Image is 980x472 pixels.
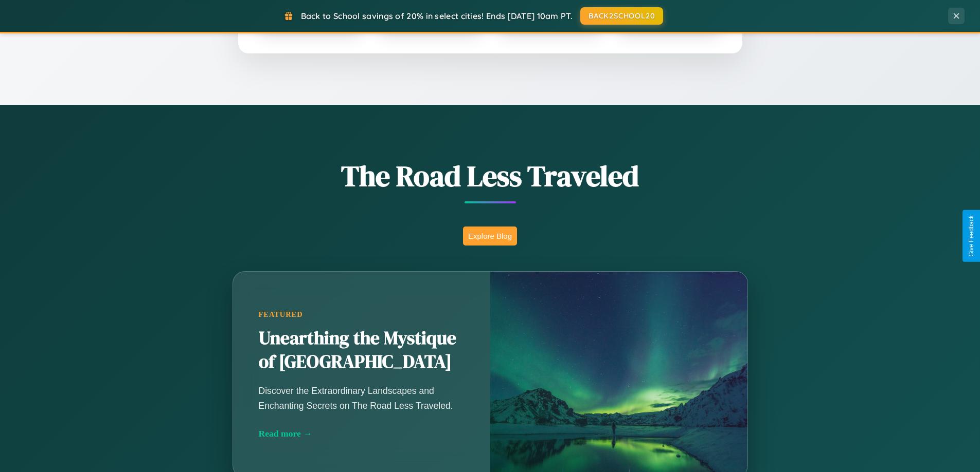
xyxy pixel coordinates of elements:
[968,215,975,257] div: Give Feedback
[259,310,465,319] div: Featured
[301,11,573,21] span: Back to School savings of 20% in select cities! Ends [DATE] 10am PT.
[463,226,517,246] button: Explore Blog
[259,428,465,439] div: Read more →
[259,384,465,412] p: Discover the Extraordinary Landscapes and Enchanting Secrets on The Road Less Traveled.
[182,156,799,196] h1: The Road Less Traveled
[580,7,663,25] button: BACK2SCHOOL20
[259,327,465,374] h2: Unearthing the Mystique of [GEOGRAPHIC_DATA]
